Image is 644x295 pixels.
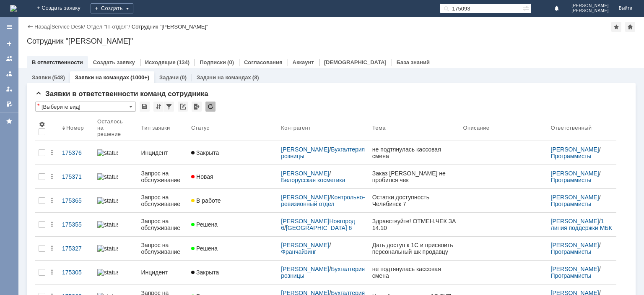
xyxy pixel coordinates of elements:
[49,245,55,252] div: Действия
[369,141,460,164] a: не подтянулась кассовая смена
[59,144,94,161] a: 175376
[369,189,460,212] a: Остатки доступность Челябинск 7
[551,170,613,183] div: /
[372,146,457,159] div: не подтянулась кассовая смена
[551,194,613,207] div: /
[548,115,617,141] th: Ответственный
[27,37,636,45] div: Сотрудник "[PERSON_NAME]"
[571,3,609,8] span: [PERSON_NAME]
[372,194,457,207] div: Остатки доступность Челябинск 7
[141,125,170,131] div: Тип заявки
[191,221,218,228] span: Решена
[138,213,188,236] a: Запрос на обслуживание
[252,74,259,81] div: (8)
[191,245,218,252] span: Решена
[94,216,138,233] a: statusbar-100 (1).png
[551,272,592,279] a: Программисты
[3,37,16,50] a: Создать заявку
[94,115,138,141] th: Осталось на решение
[551,242,599,248] a: [PERSON_NAME]
[281,125,311,131] div: Контрагент
[141,170,184,183] div: Запрос на обслуживание
[49,197,55,204] div: Действия
[52,23,87,30] div: /
[34,23,50,30] a: Назад
[281,170,329,177] a: [PERSON_NAME]
[138,264,188,281] a: Инцидент
[197,74,251,81] a: Задачи на командах
[141,194,184,207] div: Запрос на обслуживание
[138,237,188,260] a: Запрос на обслуживание
[49,269,55,276] div: Действия
[281,177,345,183] a: Белорусская косметика
[10,5,17,12] img: logo
[372,266,457,279] div: не подтянулась кассовая смена
[97,118,128,137] div: Осталось на решение
[551,170,599,177] a: [PERSON_NAME]
[551,218,612,231] a: 1 линия поддержки МБК
[369,237,460,260] a: Дать доступ к 1С и присвоить персональный шк продавцу [GEOGRAPHIC_DATA]
[369,165,460,188] a: Заказ [PERSON_NAME] не пробился чек
[177,59,190,65] div: (134)
[522,4,531,12] span: Расширенный поиск
[52,23,84,30] a: Service Desk
[66,125,84,131] div: Номер
[551,153,592,159] a: Программисты
[551,266,599,272] a: [PERSON_NAME]
[188,144,278,161] a: Закрыта
[97,197,118,204] img: statusbar-100 (1).png
[145,59,176,65] a: Исходящие
[571,8,609,13] span: [PERSON_NAME]
[159,74,179,81] a: Задачи
[62,269,91,276] div: 175305
[3,82,16,96] a: Мои заявки
[191,173,213,180] span: Новая
[281,194,365,207] a: Контрольно-ревизионный отдел
[188,264,278,281] a: Закрыта
[59,216,94,233] a: 175355
[62,173,91,180] div: 175371
[188,240,278,257] a: Решена
[551,177,592,183] a: Программисты
[372,170,457,183] div: Заказ [PERSON_NAME] не пробился чек
[369,261,460,284] a: не подтянулась кассовая смена
[59,115,94,141] th: Номер
[205,102,216,112] div: Обновлять список
[281,266,366,279] a: Бухгалтерия розницы
[281,242,329,248] a: [PERSON_NAME]
[227,59,234,65] div: (0)
[551,194,599,201] a: [PERSON_NAME]
[97,269,118,276] img: statusbar-100 (1).png
[50,23,51,29] div: |
[94,144,138,161] a: statusbar-100 (1).png
[35,90,208,98] span: Заявки в ответственности команд сотрудника
[49,149,55,156] div: Действия
[551,266,613,279] div: /
[188,168,278,185] a: Новая
[372,242,457,255] div: Дать доступ к 1С и присвоить персональный шк продавцу [GEOGRAPHIC_DATA]
[39,121,45,128] span: Настройки
[551,201,592,207] a: Программисты
[611,22,621,32] div: Добавить в избранное
[551,218,599,225] a: [PERSON_NAME]
[191,149,219,156] span: Закрыта
[132,23,208,30] div: Сотрудник "[PERSON_NAME]"
[551,146,599,153] a: [PERSON_NAME]
[94,240,138,257] a: statusbar-100 (1).png
[278,115,369,141] th: Контрагент
[97,245,118,252] img: statusbar-100 (1).png
[551,242,613,255] div: /
[192,102,202,112] div: Экспорт списка
[3,97,16,111] a: Мои согласования
[281,248,316,255] a: Франчайзинг
[191,125,209,131] div: Статус
[59,240,94,257] a: 175327
[75,74,129,81] a: Заявки на командах
[138,144,188,161] a: Инцидент
[93,59,135,65] a: Создать заявку
[141,218,184,231] div: Запрос на обслуживание
[200,59,226,65] a: Подписки
[141,149,184,156] div: Инцидент
[324,59,387,65] a: [DEMOGRAPHIC_DATA]
[244,59,283,65] a: Согласования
